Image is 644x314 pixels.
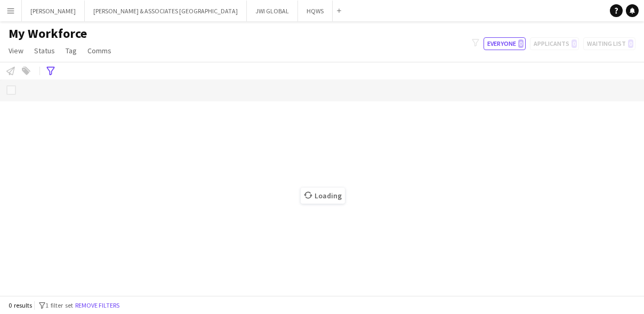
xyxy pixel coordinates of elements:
button: JWI GLOBAL [247,1,298,21]
app-action-btn: Advanced filters [44,65,57,77]
button: Remove filters [73,300,122,311]
span: Comms [87,46,111,55]
span: Tag [66,46,77,55]
span: My Workforce [9,26,87,42]
a: Status [30,44,59,58]
button: HQWS [298,1,333,21]
a: Tag [61,44,81,58]
button: [PERSON_NAME] [22,1,85,21]
span: Status [34,46,55,55]
span: 1 filter set [45,301,73,309]
button: [PERSON_NAME] & ASSOCIATES [GEOGRAPHIC_DATA] [85,1,247,21]
button: Everyone0 [484,37,526,50]
span: Loading [301,188,345,204]
span: 0 [518,39,524,48]
a: View [4,44,28,58]
span: View [9,46,23,55]
a: Comms [83,44,116,58]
